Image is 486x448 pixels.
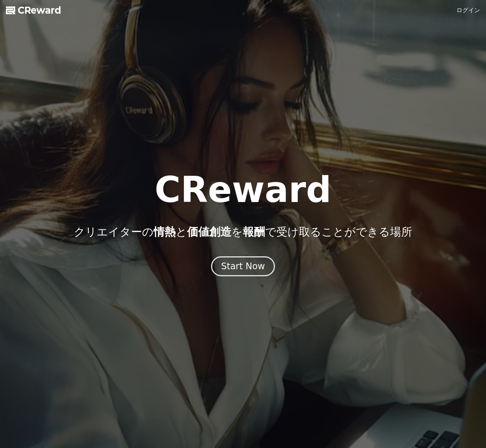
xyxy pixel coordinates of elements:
span: 価値創造 [187,225,231,238]
button: Start Now [211,256,275,276]
p: クリエイターの と を で受け取ることができる場所 [74,225,412,239]
a: ログイン [456,6,480,15]
a: CReward [6,4,61,16]
span: CReward [18,4,61,16]
span: 情熱 [154,225,176,238]
span: 報酬 [243,225,265,238]
div: Start Now [221,260,265,272]
h1: CReward [155,172,331,208]
a: Start Now [211,264,275,271]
